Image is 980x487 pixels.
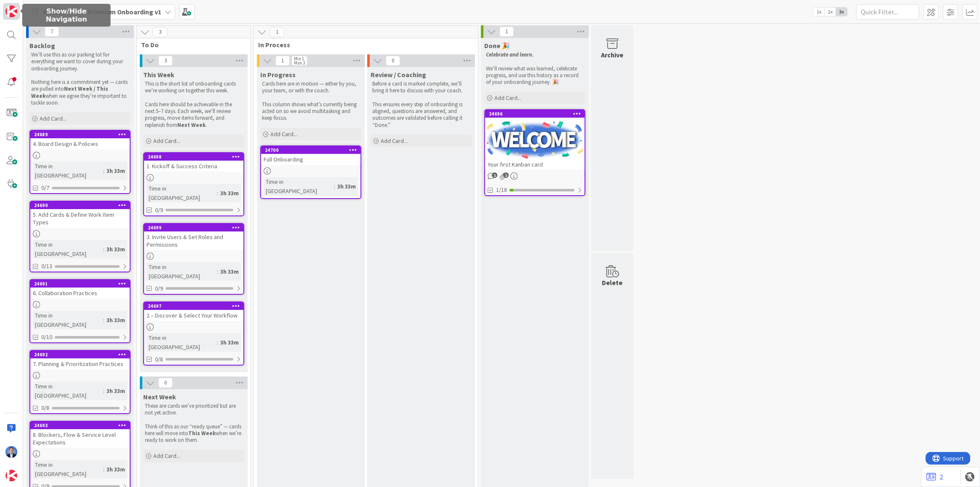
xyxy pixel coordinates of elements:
[30,280,130,288] div: 24691
[34,202,130,208] div: 24690
[372,81,470,94] p: Before a card is marked complete, we’ll bring it here to discuss with your coach.
[29,41,55,50] span: Backlog
[33,460,103,479] div: Time in [GEOGRAPHIC_DATA]
[485,110,585,170] div: 24696Your first Kanban card
[41,262,52,271] span: 0/13
[602,277,623,288] div: Delete
[30,202,130,228] div: 246905. Add Cards & Define Work Item Types
[30,280,130,299] div: 246916. Collaboration Practices
[153,137,180,145] span: Add Card...
[270,130,297,138] span: Add Card...
[144,310,243,321] div: 2 – Discover & Select Your Workflow
[147,333,217,352] div: Time in [GEOGRAPHIC_DATA]
[155,355,163,364] span: 0/8
[155,284,163,293] span: 0/9
[258,40,467,49] span: In Process
[856,4,919,19] input: Quick Filter...
[104,166,127,175] div: 3h 33m
[145,101,243,129] p: Cards here should be achievable in the next 5–7 days. Each week, we’ll review progress, move item...
[30,351,130,358] div: 24692
[262,101,360,122] p: This column shows what’s currently being acted on so we avoid multitasking and keep focus.
[30,429,130,448] div: 8. Blockers, Flow & Service Level Expectations
[261,154,360,165] div: Full Onboarding
[147,184,217,202] div: Time in [GEOGRAPHIC_DATA]
[148,303,243,309] div: 24697
[30,422,130,429] div: 24693
[262,81,360,94] p: Cards here are in motion — either by you, your team, or with the coach.
[103,465,104,474] span: :
[836,8,847,16] span: 3x
[104,245,127,254] div: 3h 33m
[261,146,360,165] div: 24700Full Onboarding
[33,161,103,180] div: Time in [GEOGRAPHIC_DATA]
[486,51,534,58] em: Celebrate and learn.
[155,206,163,215] span: 0/9
[485,110,585,118] div: 24696
[294,57,304,61] div: Min 1
[260,70,296,79] span: In Progress
[141,40,240,49] span: To Do
[34,132,130,137] div: 24689
[5,470,17,482] img: avatar
[144,153,243,172] div: 246981. Kickoff & Success Criteria
[217,338,218,347] span: :
[218,338,241,347] div: 3h 33m
[103,386,104,396] span: :
[153,452,180,460] span: Add Card...
[372,101,470,129] p: This ensures every step of onboarding is aligned, questions are answered, and outcomes are valida...
[26,7,107,23] h5: Show/Hide Navigation
[381,137,408,145] span: Add Card...
[217,267,218,276] span: :
[144,224,243,250] div: 246993. Invite Users & Set Roles and Permissions
[496,186,507,194] span: 1/18
[143,393,176,401] span: Next Week
[275,56,290,66] span: 1
[485,159,585,170] div: Your first Kanban card
[489,111,585,117] div: 24696
[34,352,130,358] div: 24692
[601,50,624,60] div: Archive
[104,465,127,474] div: 3h 33m
[145,81,243,94] p: This is the short list of onboarding cards we’re working on together this week.
[261,146,360,154] div: 24700
[499,27,514,37] span: 1
[492,172,497,178] span: 1
[30,209,130,228] div: 5. Add Cards & Define Work Item Types
[34,422,130,428] div: 24693
[265,147,360,153] div: 24700
[5,446,17,458] img: DP
[927,472,943,482] a: 2
[144,302,243,310] div: 24697
[148,154,243,160] div: 24698
[30,288,130,299] div: 6. Collaboration Practices
[825,8,836,16] span: 2x
[33,311,103,329] div: Time in [GEOGRAPHIC_DATA]
[148,225,243,231] div: 24699
[33,382,103,400] div: Time in [GEOGRAPHIC_DATA]
[144,302,243,321] div: 246972 – Discover & Select Your Workflow
[31,79,129,106] p: Nothing here is a commitment yet — cards are pulled into when we agree they’re important to tackl...
[30,358,130,369] div: 7. Planning & Prioritization Practices
[30,131,130,149] div: 246894. Board Design & Policies
[30,351,130,369] div: 246927. Planning & Prioritization Practices
[30,131,130,138] div: 24689
[486,65,584,86] p: We’ll review what was learned, celebrate progress, and use this history as a record of your onboa...
[334,182,335,191] span: :
[371,70,426,79] span: Review / Coaching
[144,231,243,250] div: 3. Invite Users & Set Roles and Permissions
[88,8,161,16] b: Premium Onboarding v1
[18,1,38,11] span: Support
[145,403,243,417] p: These are cards we’ve prioritized but are not yet active.
[503,172,509,178] span: 1
[41,183,49,192] span: 0/7
[30,422,130,448] div: 246938. Blockers, Flow & Service Level Expectations
[188,430,216,437] strong: This Week
[177,121,206,129] strong: Next Week
[153,27,167,37] span: 3
[33,240,103,258] div: Time in [GEOGRAPHIC_DATA]
[264,177,334,196] div: Time in [GEOGRAPHIC_DATA]
[5,5,17,17] img: Visit kanbanzone.com
[144,161,243,172] div: 1. Kickoff & Success Criteria
[103,166,104,175] span: :
[218,188,241,198] div: 3h 33m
